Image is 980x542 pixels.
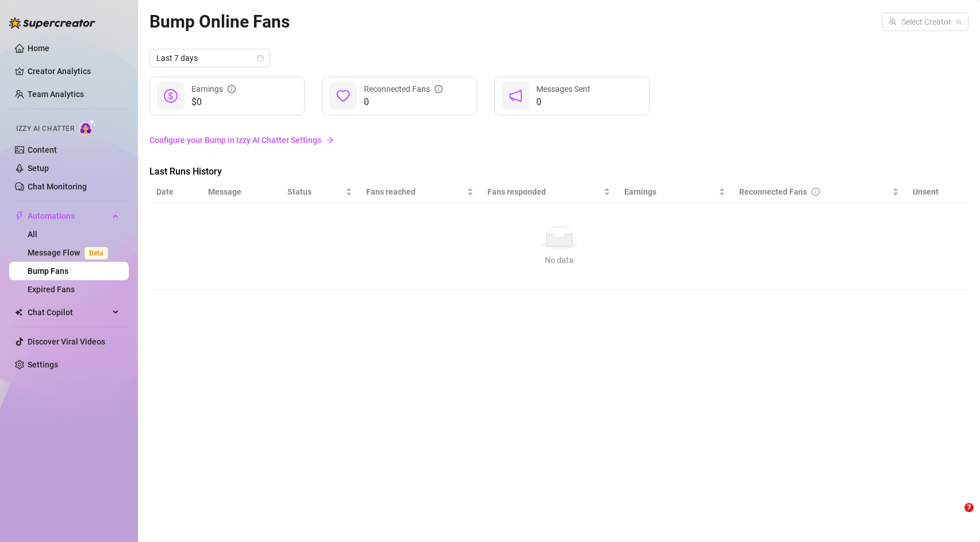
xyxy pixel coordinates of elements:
img: logo-BBDzfeDw.svg [9,17,95,29]
img: AI Chatter [79,119,97,135]
a: Chat Monitoring [28,182,87,191]
span: heart [336,89,350,103]
span: Chat Copilot [28,303,109,322]
a: Home [28,44,49,53]
span: Earnings [624,185,716,198]
div: Reconnected Fans [739,185,890,198]
span: arrow-right [326,136,334,144]
span: info-circle [228,85,236,93]
a: Setup [28,164,49,173]
span: Automations [28,207,109,225]
span: Izzy AI Chatter [16,123,74,134]
article: Bump Online Fans [149,8,290,35]
span: dollar [164,89,178,103]
th: Message [201,181,280,203]
span: team [955,18,962,25]
span: notification [509,89,522,103]
span: Beta [84,247,108,260]
a: Settings [28,360,58,369]
a: Configure your Bump in Izzy AI Chatter Settings [149,134,969,146]
th: Earnings [617,181,732,203]
th: Fans responded [481,181,617,203]
th: Unsent [906,181,946,203]
a: Content [28,145,57,154]
div: Reconnected Fans [364,83,443,95]
th: Status [280,181,359,203]
span: Fans reached [366,185,464,198]
span: Last 7 days [156,49,263,67]
th: Date [149,181,201,203]
a: Expired Fans [28,285,75,294]
a: Team Analytics [28,90,84,99]
span: $0 [191,95,236,109]
div: No data [161,254,957,266]
a: Bump Fans [28,266,68,276]
a: All [28,230,37,239]
span: 7 [964,503,974,512]
a: Creator Analytics [28,62,120,80]
span: 0 [364,95,443,109]
span: thunderbolt [15,211,24,220]
div: Earnings [191,83,236,95]
span: Status [287,185,343,198]
a: Configure your Bump in Izzy AI Chatter Settingsarrow-right [149,129,969,151]
span: Last Runs History [149,165,343,179]
span: info-circle [435,85,443,93]
span: Messages Sent [536,84,590,94]
iframe: Intercom live chat [941,503,969,531]
a: Message FlowBeta [28,248,113,257]
span: 0 [536,95,590,109]
a: Discover Viral Videos [28,337,105,346]
span: Fans responded [487,185,601,198]
th: Fans reached [359,181,481,203]
span: calendar [257,55,264,61]
img: Chat Copilot [15,308,22,316]
span: info-circle [812,188,820,196]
